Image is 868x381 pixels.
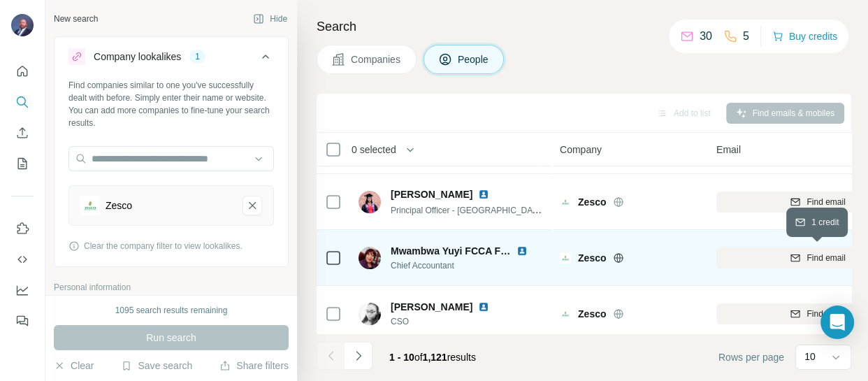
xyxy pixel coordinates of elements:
button: Clear [54,359,94,373]
span: Principal Officer - [GEOGRAPHIC_DATA] [391,204,544,215]
div: 1095 search results remaining [115,304,228,317]
img: Logo of Zesco [560,252,571,264]
div: Open Intercom Messenger [820,305,854,339]
span: Email [716,143,741,157]
button: Feedback [11,308,34,333]
p: 5 [743,28,749,45]
span: 1 - 10 [389,352,414,363]
img: Avatar [11,14,34,36]
img: LinkedIn logo [478,301,489,312]
span: Find email [806,252,845,264]
span: Clear the company filter to view lookalikes. [84,240,243,252]
button: Buy credits [772,27,837,46]
div: 1 [189,50,205,63]
p: 10 [804,350,816,364]
button: My lists [11,151,34,176]
span: Rows per page [718,350,784,364]
img: Zesco-logo [80,196,100,215]
span: People [458,52,490,66]
span: Company [560,143,602,157]
span: results [389,352,476,363]
span: Companies [351,52,402,66]
span: [PERSON_NAME] [391,300,472,314]
button: Hide [243,8,297,29]
div: Company lookalikes [94,50,181,64]
button: Use Surfe on LinkedIn [11,216,34,241]
img: LinkedIn logo [516,245,528,257]
img: Logo of Zesco [560,308,571,319]
span: CSO [391,315,506,328]
img: LinkedIn logo [478,189,489,200]
button: Save search [121,359,192,373]
p: Personal information [54,281,289,294]
button: Share filters [219,359,289,373]
img: Logo of Zesco [560,196,571,208]
span: Chief Accountant [391,259,544,272]
span: Find email [806,308,845,320]
img: Avatar [359,303,381,325]
img: Avatar [359,247,381,269]
span: Mwambwa Yuyi FCCA FZICA BSc (Hon) [391,245,573,257]
button: Dashboard [11,278,34,303]
button: Enrich CSV [11,120,34,145]
p: 30 [700,28,712,45]
button: Search [11,89,34,115]
div: Zesco [106,199,132,213]
span: 0 selected [352,143,396,157]
button: Quick start [11,59,34,84]
span: 1,121 [423,352,447,363]
button: Zesco-remove-button [243,196,262,215]
button: Navigate to next page [345,342,372,370]
span: Zesco [578,195,606,209]
div: Find companies similar to one you've successfully dealt with before. Simply enter their name or w... [68,79,274,129]
span: Zesco [578,251,606,265]
button: Company lookalikes1 [55,40,288,79]
button: Use Surfe API [11,247,34,272]
span: [PERSON_NAME] [391,187,472,201]
span: of [414,352,423,363]
span: Find email [806,196,845,208]
h4: Search [317,17,851,36]
span: Zesco [578,307,606,321]
img: Avatar [359,191,381,213]
div: New search [54,13,98,25]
